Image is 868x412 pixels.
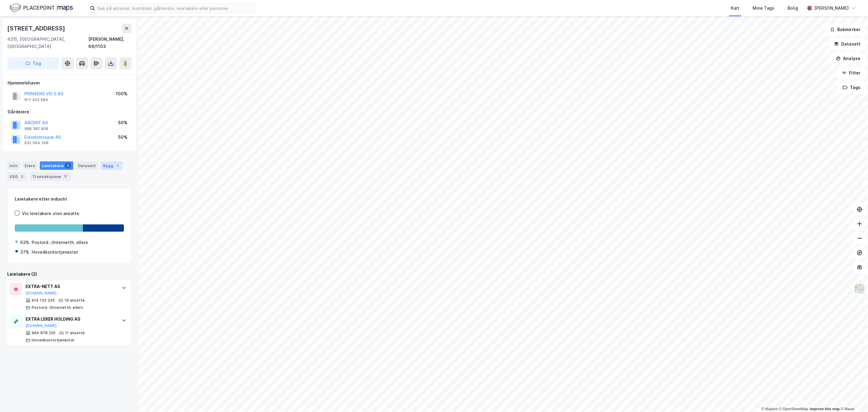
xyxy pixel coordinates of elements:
div: 37% [20,249,29,256]
button: Filter [837,67,866,79]
div: Hovedkontortjenester [32,249,78,256]
div: Mine Tags [753,5,774,12]
div: Datasett [76,161,98,170]
div: 932 064 308 [24,141,49,145]
button: Datasett [829,38,866,50]
button: Bokmerker [825,24,866,36]
div: 2 [19,173,25,179]
div: Vis leietakere uten ansatte [22,210,79,217]
div: 988 382 906 [24,126,48,131]
div: Leietakere (2) [7,271,131,278]
div: Gårdeiere [8,108,131,116]
div: 4315, [GEOGRAPHIC_DATA], [GEOGRAPHIC_DATA] [7,36,88,50]
div: ESG [7,172,27,181]
img: Z [854,283,865,295]
div: Bolig [788,5,798,12]
div: 994 878 220 [32,331,55,335]
div: Eiere [22,161,37,170]
div: 50% [118,119,127,126]
button: [DOMAIN_NAME] [26,291,57,296]
div: Leietakere [40,161,73,170]
img: logo.f888ab2527a4732fd821a326f86c7f29.svg [10,3,73,13]
a: Mapbox [761,407,778,411]
div: Bygg [101,161,123,170]
div: 100% [116,90,127,97]
div: EXTRA-NETT AS [26,283,115,290]
button: Tag [7,57,59,69]
div: 17 [63,173,69,179]
div: 2 [65,163,71,169]
button: Analyse [831,52,866,65]
div: [PERSON_NAME], 69/1103 [88,36,131,50]
div: Transaksjoner [30,172,71,181]
input: Søk på adresse, matrikkel, gårdeiere, leietakere eller personer [95,4,256,13]
div: Kart [731,5,739,12]
a: Improve this map [810,407,840,411]
div: 914 133 335 [32,298,55,303]
div: 63% [20,239,29,246]
div: 1 [115,163,121,169]
div: EXTRA LEKER HOLDING AS [26,315,115,323]
div: Hovedkontortjenester [32,338,75,343]
div: 917 402 884 [24,97,48,102]
div: Leietakere etter industri [15,195,124,203]
div: 50% [118,134,127,141]
iframe: Chat Widget [838,383,868,412]
div: 19 ansatte [64,298,85,303]
div: Info [7,161,20,170]
a: OpenStreetMap [779,407,808,411]
div: [STREET_ADDRESS] [7,24,66,33]
div: [PERSON_NAME] [814,5,849,12]
div: Postord.-/Internetth. ellers [32,239,88,246]
button: [DOMAIN_NAME] [26,323,57,328]
div: Postord.-/Internetth. ellers [32,305,83,310]
div: 11 ansatte [65,331,85,335]
button: Tags [838,81,866,93]
div: Hjemmelshaver [8,79,131,87]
